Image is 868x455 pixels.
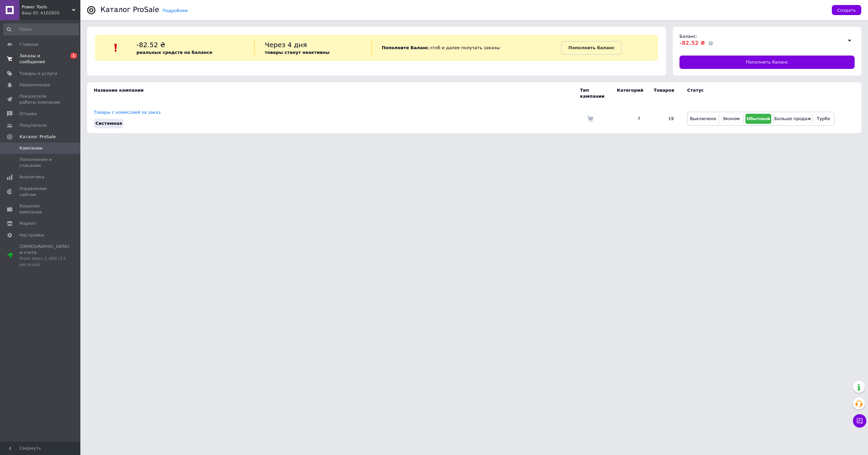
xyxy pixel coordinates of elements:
[745,114,771,124] button: Обычный
[817,116,830,121] span: Турбо
[371,40,562,56] div: , чтоб и далее получать заказы
[19,82,50,88] span: Уведомления
[721,114,742,124] button: Эконом
[19,174,44,180] span: Аналитика
[382,45,429,50] b: Пополните Баланс
[647,104,680,133] td: 19
[19,145,43,151] span: Кампании
[19,122,47,128] span: Покупатели
[87,82,580,104] td: Название кампании
[136,41,165,49] span: -82.52 ₴
[100,6,159,13] div: Каталог ProSale
[19,256,69,268] div: Prom микс 1 000 (13 месяцев)
[265,41,307,49] span: Через 4 дня
[19,111,37,117] span: Отзывы
[561,41,622,55] a: Пополнить баланс
[746,59,788,65] span: Пополнить баланс
[837,8,856,13] span: Создать
[680,82,835,104] td: Статус
[679,40,705,46] span: -82.52 ₴
[832,5,861,15] button: Создать
[580,82,610,104] td: Тип кампании
[723,116,740,121] span: Эконом
[853,414,866,428] button: Чат с покупателем
[19,186,62,198] span: Управление сайтом
[775,114,811,124] button: Больше продаж
[19,220,37,226] span: Маркет
[690,116,716,121] span: Выключено
[647,82,680,104] td: Товаров
[746,116,770,121] span: Обычный
[19,232,44,238] span: Настройки
[568,45,614,50] b: Пополнить баланс
[679,56,855,69] a: Пополнить баланс
[136,50,212,55] b: реальных средств на балансе
[689,114,717,124] button: Выключено
[3,23,79,35] input: Поиск
[679,34,697,39] span: Баланс:
[19,41,38,48] span: Главная
[610,82,647,104] td: Категорий
[94,110,160,115] a: Товары с комиссией за заказ
[19,157,62,169] span: Пополнения и списания
[19,93,62,105] span: Показатели работы компании
[22,10,80,16] div: Ваш ID: 4102805
[19,244,69,268] span: [DEMOGRAPHIC_DATA] и счета
[70,53,77,59] span: 1
[265,50,330,55] b: товары станут неактивны
[162,8,188,13] a: Подробнее
[610,104,647,133] td: 7
[111,43,121,53] img: :exclamation:
[814,114,833,124] button: Турбо
[95,121,122,126] span: Системная
[19,134,56,140] span: Каталог ProSale
[19,203,62,215] span: Кошелек компании
[22,4,72,10] span: Power Tools
[19,53,62,65] span: Заказы и сообщения
[19,71,57,77] span: Товары и услуги
[587,115,593,122] img: Комиссия за заказ
[774,116,811,121] span: Больше продаж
